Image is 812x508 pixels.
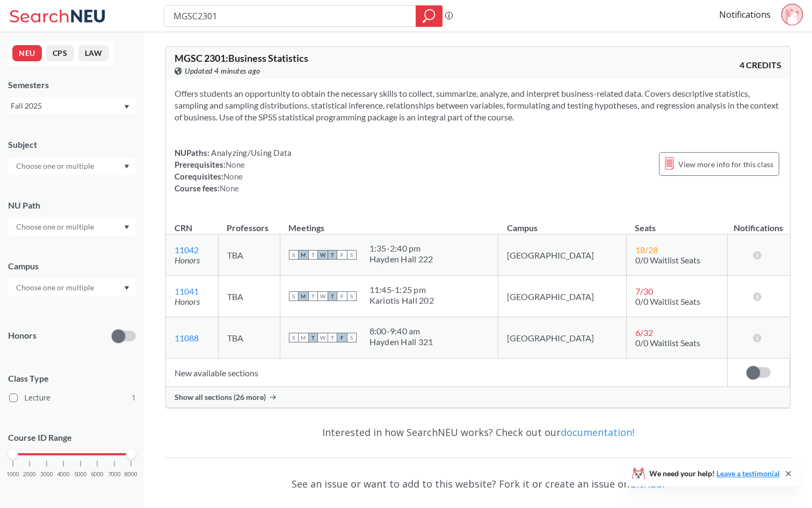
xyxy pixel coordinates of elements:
td: [GEOGRAPHIC_DATA] [498,234,626,276]
svg: Dropdown arrow [124,105,129,109]
a: 11041 [175,286,199,296]
span: W [318,333,328,342]
td: [GEOGRAPHIC_DATA] [498,276,626,317]
input: Class, professor, course number, "phrase" [172,7,408,25]
div: CRN [175,222,192,234]
div: NU Path [8,199,136,211]
th: Seats [626,211,727,234]
div: Semesters [8,79,136,91]
th: Professors [218,211,280,234]
span: MGSC 2301 : Business Statistics [175,52,308,64]
span: T [328,250,337,260]
a: documentation! [561,426,634,439]
span: None [226,160,245,169]
svg: Dropdown arrow [124,225,129,230]
th: Notifications [727,211,789,234]
span: T [328,333,337,342]
input: Choose one or multiple [11,160,101,173]
button: NEU [12,45,42,61]
th: Meetings [280,211,498,234]
span: 4000 [57,471,70,477]
section: Offers students an opportunity to obtain the necessary skills to collect, summarize, analyze, and... [175,88,781,123]
div: See an issue or want to add to this website? Fork it or create an issue on . [165,468,791,499]
span: 0/0 Waitlist Seats [635,338,700,348]
td: [GEOGRAPHIC_DATA] [498,317,626,359]
div: NUPaths: Prerequisites: Corequisites: Course fees: [175,147,292,194]
span: T [308,291,318,301]
span: F [337,250,347,260]
a: Leave a testimonial [716,469,780,478]
div: Interested in how SearchNEU works? Check out our [165,417,791,448]
span: 1 [132,392,136,404]
svg: magnifying glass [423,9,436,24]
span: S [347,291,357,301]
span: 8000 [125,471,137,477]
span: F [337,291,347,301]
i: Honors [175,255,200,265]
span: None [220,183,239,193]
span: 0/0 Waitlist Seats [635,255,700,265]
div: Kariotis Hall 202 [369,295,434,306]
div: Hayden Hall 222 [369,254,433,264]
span: 4 CREDITS [740,59,781,71]
div: Dropdown arrow [8,218,136,236]
i: Honors [175,296,200,306]
div: Show all sections (26 more) [166,387,790,407]
span: 0/0 Waitlist Seats [635,296,700,306]
span: S [289,291,299,301]
button: CPS [46,45,74,61]
svg: Dropdown arrow [124,164,129,169]
th: Campus [498,211,626,234]
span: 5000 [74,471,87,477]
span: S [289,250,299,260]
span: Class Type [8,373,136,384]
span: Show all sections (26 more) [175,392,266,402]
span: 2000 [23,471,36,477]
span: 1000 [6,471,19,477]
div: Fall 2025 [11,100,123,112]
span: 18 / 28 [635,245,658,255]
div: Dropdown arrow [8,157,136,175]
p: Course ID Range [8,432,136,444]
span: View more info for this class [678,158,773,171]
td: TBA [218,276,280,317]
div: Dropdown arrow [8,278,136,297]
span: M [299,250,308,260]
span: W [318,291,328,301]
div: Subject [8,139,136,151]
span: We need your help! [649,470,780,477]
svg: Dropdown arrow [124,286,129,290]
label: Lecture [9,391,136,405]
span: 6 / 32 [635,327,653,338]
span: 7000 [108,471,121,477]
span: F [337,333,347,342]
a: 11088 [175,333,199,343]
span: W [318,250,328,260]
span: M [299,333,308,342]
div: 1:35 - 2:40 pm [369,243,433,254]
td: New available sections [166,359,727,387]
a: 11042 [175,245,199,255]
span: 6000 [91,471,104,477]
span: 3000 [40,471,53,477]
div: Hayden Hall 321 [369,337,433,347]
button: LAW [78,45,109,61]
input: Choose one or multiple [11,281,101,294]
span: T [308,333,318,342]
span: 7 / 30 [635,286,653,296]
p: Honors [8,330,37,342]
span: Analyzing/Using Data [209,148,292,158]
span: T [328,291,337,301]
td: TBA [218,317,280,359]
span: S [347,333,357,342]
span: S [347,250,357,260]
div: magnifying glass [416,5,443,27]
span: M [299,291,308,301]
input: Choose one or multiple [11,220,101,233]
a: Notifications [719,9,771,20]
div: 11:45 - 1:25 pm [369,284,434,295]
td: TBA [218,234,280,276]
div: 8:00 - 9:40 am [369,326,433,337]
span: None [223,171,243,181]
span: T [308,250,318,260]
